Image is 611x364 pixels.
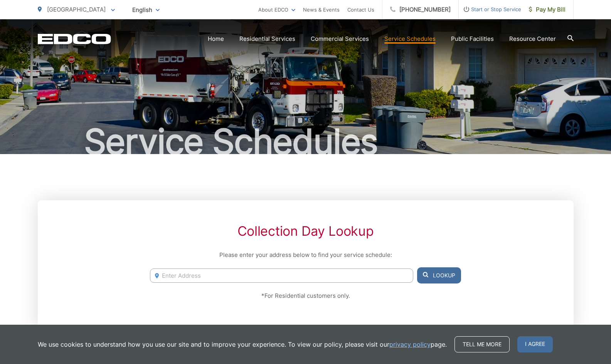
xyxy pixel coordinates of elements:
a: privacy policy [389,340,431,349]
button: Lookup [417,267,461,283]
p: Please enter your address below to find your service schedule: [150,250,461,260]
h1: Service Schedules [38,122,574,161]
a: About EDCO [258,5,295,14]
a: Public Facilities [451,34,494,44]
a: Resource Center [509,34,556,44]
a: Contact Us [347,5,374,14]
span: I agree [517,336,553,352]
p: We use cookies to understand how you use our site and to improve your experience. To view our pol... [38,340,447,349]
a: Service Schedules [384,34,436,44]
a: Commercial Services [311,34,369,44]
input: Enter Address [150,268,413,283]
a: EDCD logo. Return to the homepage. [38,34,111,44]
p: *For Residential customers only. [150,291,461,300]
span: [GEOGRAPHIC_DATA] [47,6,106,13]
span: Pay My Bill [529,5,566,14]
h2: Collection Day Lookup [150,223,461,239]
a: Home [208,34,224,44]
a: Residential Services [239,34,295,44]
span: English [126,3,165,17]
a: Tell me more [454,336,510,352]
a: News & Events [303,5,340,14]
